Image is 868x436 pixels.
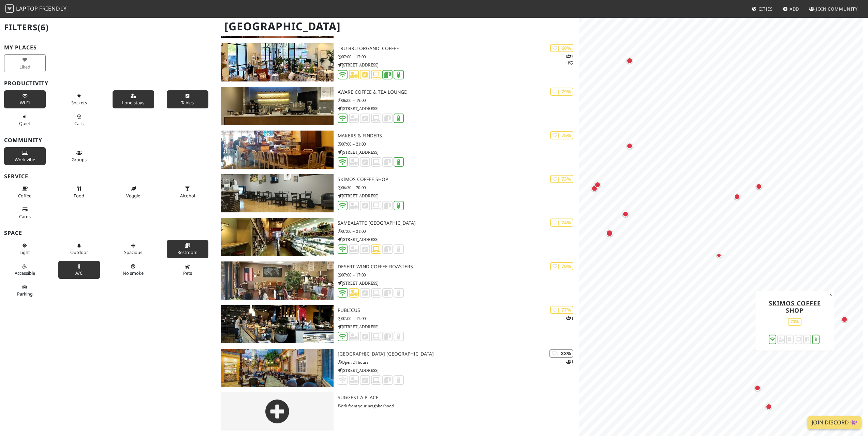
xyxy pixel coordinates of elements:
[183,270,192,276] span: Pet friendly
[15,270,35,276] span: Accessible
[74,193,84,199] span: Food
[338,105,579,112] p: [STREET_ADDRESS]
[4,90,46,108] button: Wi-Fi
[338,46,579,51] h3: Tru Bru Organic Coffee
[15,156,35,163] span: People working
[181,100,194,106] span: Work-friendly tables
[338,264,579,270] h3: Desert Wind Coffee Roasters
[808,416,861,429] a: Join Discord 👾
[788,318,801,326] div: 73%
[217,131,578,169] a: Makers & Finders | 76% Makers & Finders 07:00 – 21:00 [STREET_ADDRESS]
[4,183,46,201] button: Coffee
[4,137,213,144] h3: Community
[790,6,799,12] span: Add
[39,5,67,12] span: Friendly
[123,270,144,276] span: Smoke free
[167,90,208,108] button: Tables
[4,230,213,236] h3: Space
[217,87,578,125] a: Aware Coffee & Tea Lounge | 79% Aware Coffee & Tea Lounge 06:00 – 19:00 [STREET_ADDRESS]
[766,404,775,412] div: Map marker
[217,305,578,343] a: PublicUs | 77% 1 PublicUs 07:00 – 17:00 [STREET_ADDRESS]
[71,100,87,106] span: Power sockets
[338,89,579,95] h3: Aware Coffee & Tea Lounge
[338,62,579,68] p: [STREET_ADDRESS]
[338,54,579,60] p: 07:00 – 17:00
[717,253,725,261] div: Map marker
[126,193,140,199] span: Veggie
[338,133,579,139] h3: Makers & Finders
[4,80,213,87] h3: Productivity
[221,392,333,431] img: gray-place-d2bdb4477600e061c01bd816cc0f2ef0cfcb1ca9e3ad78868dd16fb2af073a21.png
[627,58,635,66] div: Map marker
[338,184,579,191] p: 06:30 – 20:00
[58,90,100,108] button: Sockets
[594,182,603,191] div: Map marker
[550,306,573,314] div: | 77%
[749,3,776,15] a: Cities
[124,249,142,255] span: Spacious
[4,240,46,258] button: Light
[338,351,579,357] h3: [GEOGRAPHIC_DATA] [GEOGRAPHIC_DATA]
[622,211,631,220] div: Map marker
[221,131,333,169] img: Makers & Finders
[221,174,333,212] img: Skimos Coffee Shop
[221,218,333,256] img: Sambalatte Boca Park
[217,43,578,81] a: Tru Bru Organic Coffee | 60% 21 Tru Bru Organic Coffee 07:00 – 17:00 [STREET_ADDRESS]
[74,120,84,126] span: Video/audio calls
[180,193,195,199] span: Alcohol
[338,324,579,330] p: [STREET_ADDRESS]
[338,403,579,409] p: Work from your neighborhood
[58,261,100,279] button: A/C
[566,315,573,321] p: 1
[338,307,579,313] h3: PublicUs
[58,240,100,258] button: Outdoor
[566,53,573,66] p: 2 1
[816,6,858,12] span: Join Community
[550,262,573,270] div: | 70%
[734,194,743,202] div: Map marker
[221,43,333,81] img: Tru Bru Organic Coffee
[806,3,860,15] a: Join Community
[549,349,573,357] div: | XX%
[606,230,616,239] div: Map marker
[338,149,579,155] p: [STREET_ADDRESS]
[221,349,333,387] img: Paris Las Vegas
[113,183,154,201] button: Veggie
[550,44,573,52] div: | 60%
[5,3,67,15] a: LaptopFriendly LaptopFriendly
[16,5,38,12] span: Laptop
[4,111,46,129] button: Quiet
[177,249,197,255] span: Restroom
[4,173,213,180] h3: Service
[4,261,46,279] button: Accessible
[75,270,83,276] span: Air conditioned
[841,316,850,325] div: Map marker
[338,97,579,104] p: 06:00 – 19:00
[338,193,579,199] p: [STREET_ADDRESS]
[338,228,579,235] p: 07:00 – 21:00
[338,177,579,182] h3: Skimos Coffee Shop
[217,218,578,256] a: Sambalatte Boca Park | 74% Sambalatte [GEOGRAPHIC_DATA] 07:00 – 21:00 [STREET_ADDRESS]
[550,88,573,95] div: | 79%
[550,131,573,139] div: | 76%
[113,240,154,258] button: Spacious
[221,305,333,343] img: PublicUs
[768,299,821,314] a: Skimos Coffee Shop
[550,219,573,226] div: | 74%
[217,349,578,387] a: Paris Las Vegas | XX% 1 [GEOGRAPHIC_DATA] [GEOGRAPHIC_DATA] Open 24 hours [STREET_ADDRESS]
[338,367,579,374] p: [STREET_ADDRESS]
[19,120,30,126] span: Quiet
[338,220,579,226] h3: Sambalatte [GEOGRAPHIC_DATA]
[627,143,635,152] div: Map marker
[338,280,579,286] p: [STREET_ADDRESS]
[338,315,579,322] p: 07:00 – 17:00
[167,261,208,279] button: Pets
[4,44,213,51] h3: My Places
[566,359,573,365] p: 1
[4,147,46,165] button: Work vibe
[113,261,154,279] button: No smoke
[4,282,46,300] button: Parking
[338,236,579,243] p: [STREET_ADDRESS]
[122,100,144,106] span: Long stays
[58,147,100,165] button: Groups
